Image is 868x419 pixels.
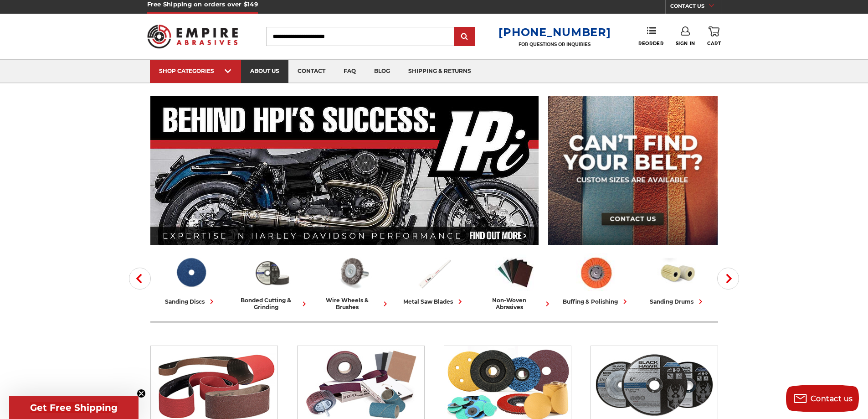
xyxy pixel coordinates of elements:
[316,253,390,310] a: wire wheels & brushes
[498,26,611,39] a: [PHONE_NUMBER]
[641,253,714,306] a: sanding drums
[403,297,465,306] div: metal saw blades
[786,385,859,412] button: Contact us
[548,96,718,245] img: promo banner for custom belts.
[670,1,721,14] a: CONTACT US
[129,268,151,290] button: Previous
[150,96,539,245] img: Banner for an interview featuring Horsepower Inc who makes Harley performance upgrades featured o...
[316,297,390,310] div: wire wheels & brushes
[171,253,211,292] img: Sanding Discs
[563,297,630,306] div: buffing & polishing
[576,253,616,292] img: Buffing & Polishing
[159,67,232,74] div: SHOP CATEGORIES
[478,297,552,310] div: non-woven abrasives
[288,60,334,83] a: contact
[414,253,454,292] img: Metal Saw Blades
[137,389,146,398] button: Close teaser
[638,41,663,47] span: Reorder
[811,394,853,403] span: Contact us
[676,41,695,47] span: Sign In
[495,253,535,292] img: Non-woven Abrasives
[478,253,552,310] a: non-woven abrasives
[154,253,228,306] a: sanding discs
[165,297,216,306] div: sanding discs
[707,41,721,47] span: Cart
[707,26,721,47] a: Cart
[235,253,309,310] a: bonded cutting & grinding
[235,297,309,310] div: bonded cutting & grinding
[333,253,373,292] img: Wire Wheels & Brushes
[456,28,474,46] input: Submit
[638,26,663,46] a: Reorder
[9,396,139,419] div: Get Free ShippingClose teaser
[252,253,292,292] img: Bonded Cutting & Grinding
[241,60,288,83] a: about us
[397,253,471,306] a: metal saw blades
[657,253,698,292] img: Sanding Drums
[334,60,365,83] a: faq
[650,297,705,306] div: sanding drums
[498,41,611,47] p: FOR QUESTIONS OR INQUIRIES
[560,253,633,306] a: buffing & polishing
[147,19,238,54] img: Empire Abrasives
[717,268,739,290] button: Next
[365,60,399,83] a: blog
[30,402,118,413] span: Get Free Shipping
[399,60,480,83] a: shipping & returns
